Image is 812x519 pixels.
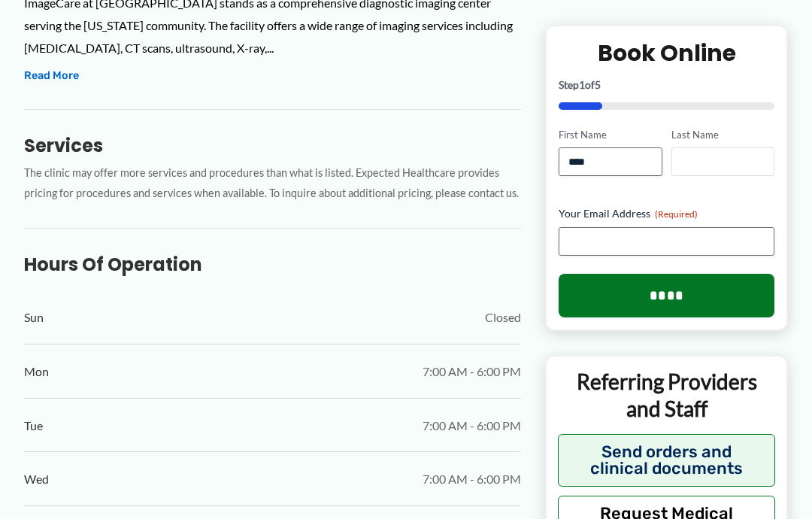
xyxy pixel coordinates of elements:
[559,79,774,90] p: Step of
[579,77,585,90] span: 1
[423,414,521,437] span: 7:00 AM - 6:00 PM
[559,206,774,221] label: Your Email Address
[595,77,601,90] span: 5
[559,127,662,141] label: First Name
[24,360,49,383] span: Mon
[24,253,521,276] h3: Hours of Operation
[24,306,44,329] span: Sun
[655,208,698,220] span: (Required)
[24,67,79,85] button: Read More
[671,127,774,141] label: Last Name
[423,360,521,383] span: 7:00 AM - 6:00 PM
[558,368,775,423] p: Referring Providers and Staff
[24,414,43,437] span: Tue
[24,468,49,490] span: Wed
[24,163,521,204] p: The clinic may offer more services and procedures than what is listed. Expected Healthcare provid...
[558,433,775,486] button: Send orders and clinical documents
[24,134,521,157] h3: Services
[485,306,521,329] span: Closed
[559,38,774,67] h2: Book Online
[423,468,521,490] span: 7:00 AM - 6:00 PM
